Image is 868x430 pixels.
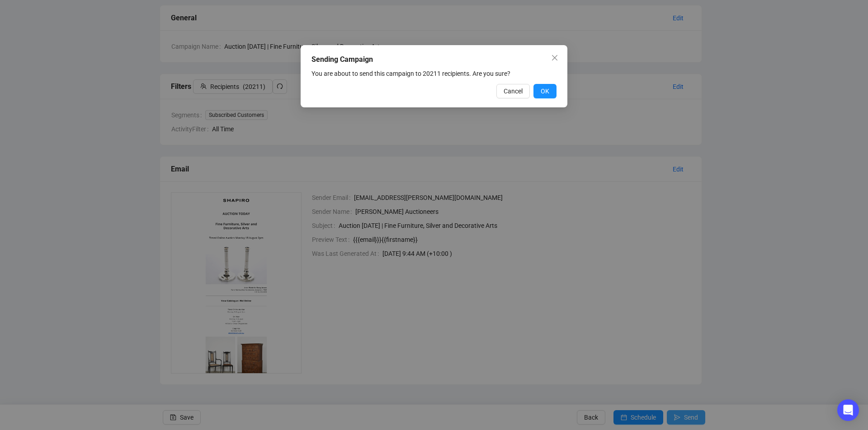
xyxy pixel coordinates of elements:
[551,54,558,61] span: close
[504,86,523,96] span: Cancel
[496,84,530,98] button: Cancel
[541,86,549,96] span: OK
[533,84,557,98] button: OK
[311,54,557,65] div: Sending Campaign
[311,69,557,79] div: You are about to send this campaign to 20211 recipients. Are you sure?
[837,399,859,421] div: Open Intercom Messenger
[547,51,562,65] button: Close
